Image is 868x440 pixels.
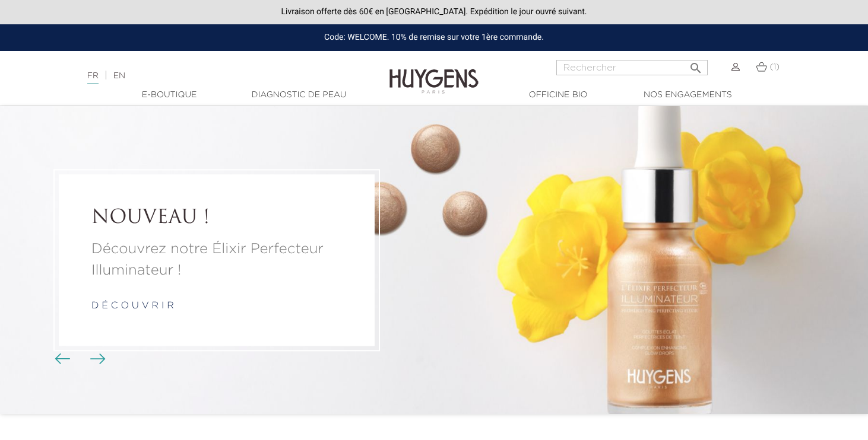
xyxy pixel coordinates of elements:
div: Boutons du carrousel [59,350,98,368]
a: FR [87,72,99,84]
a: Découvrez notre Élixir Perfecteur Illuminateur ! [91,238,342,281]
a: EN [113,72,125,80]
a: Nos engagements [628,89,747,101]
a: Officine Bio [499,89,617,101]
a: Diagnostic de peau [239,89,358,101]
img: Huygens [389,50,479,95]
a: d é c o u v r i r [91,301,174,311]
button:  [685,56,707,72]
i:  [689,58,703,72]
input: Rechercher [556,60,708,75]
a: E-Boutique [110,89,229,101]
a: NOUVEAU ! [91,207,342,229]
span: (1) [769,63,780,71]
a: (1) [756,62,780,72]
div: | [81,69,353,83]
